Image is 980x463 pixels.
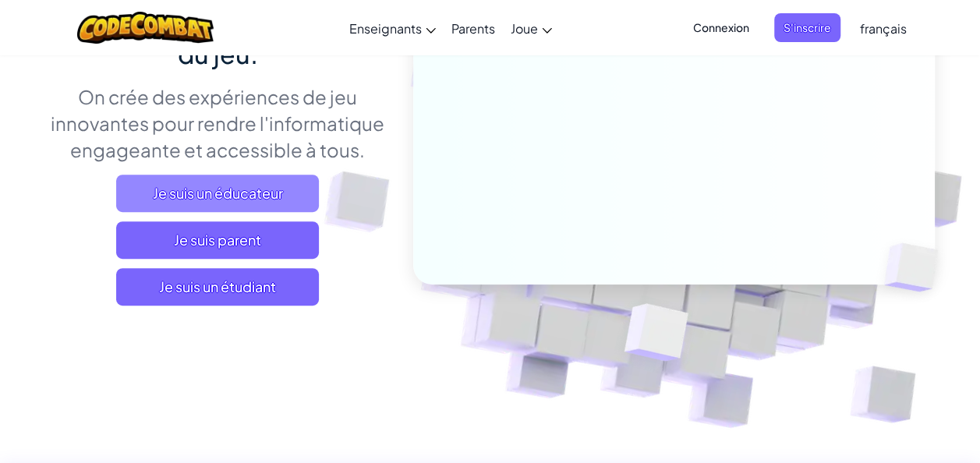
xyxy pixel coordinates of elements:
span: français [860,20,907,37]
a: Enseignants [341,7,444,49]
a: français [852,7,915,49]
a: Je suis parent [116,221,319,259]
img: Overlap cubes [586,270,725,400]
a: Joue [503,7,560,49]
a: Parents [444,7,503,49]
button: Connexion [684,13,759,42]
span: Enseignants [349,20,422,37]
button: S'inscrire [774,13,840,42]
img: Overlap cubes [858,210,975,324]
p: On crée des expériences de jeu innovantes pour rendre l'informatique engageante et accessible à t... [46,83,390,163]
button: Je suis un étudiant [116,268,319,306]
a: Je suis un éducateur [116,175,319,212]
span: Joue [511,20,538,37]
img: CodeCombat logo [77,12,214,44]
